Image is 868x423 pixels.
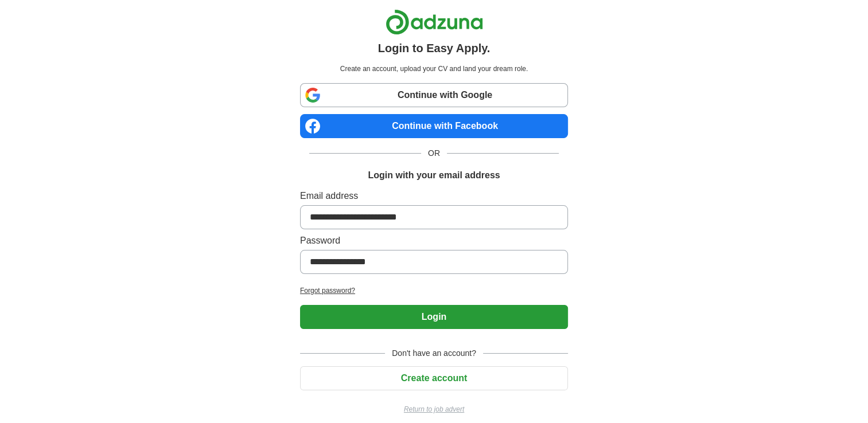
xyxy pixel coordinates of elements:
a: Continue with Facebook [300,114,568,138]
h1: Login with your email address [368,169,500,182]
a: Create account [300,373,568,383]
a: Return to job advert [300,404,568,414]
span: OR [421,147,447,159]
span: Don't have an account? [385,347,483,359]
button: Login [300,305,568,329]
img: Adzuna logo [386,9,483,35]
a: Continue with Google [300,83,568,107]
a: Forgot password? [300,285,568,296]
label: Password [300,234,568,248]
h1: Login to Easy Apply. [378,40,491,57]
p: Create an account, upload your CV and land your dream role. [302,64,566,74]
label: Email address [300,189,568,203]
button: Create account [300,366,568,390]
